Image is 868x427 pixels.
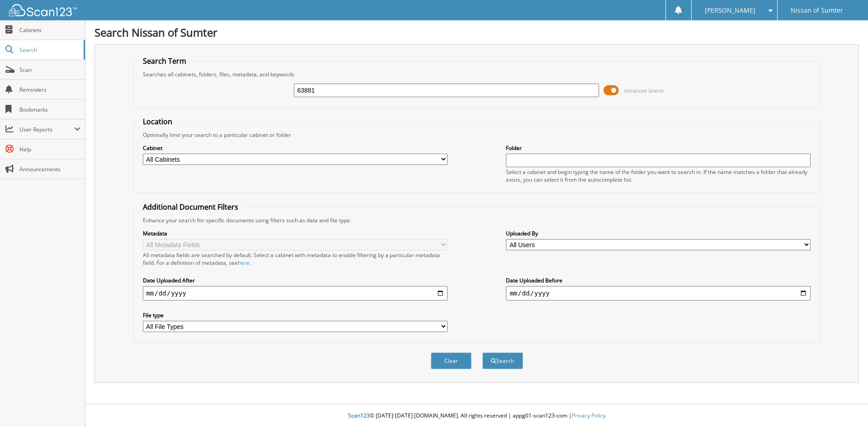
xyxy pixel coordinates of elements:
[19,126,74,133] span: User Reports
[572,412,606,419] a: Privacy Policy
[348,412,370,419] span: Scan123
[143,286,448,300] input: start
[138,117,177,127] legend: Location
[431,352,472,369] button: Clear
[238,259,250,267] a: here
[94,25,859,40] h1: Search Nissan of Sumter
[143,144,448,152] label: Cabinet
[823,384,868,427] iframe: Chat Widget
[143,251,448,267] div: All metadata fields are searched by default. Select a cabinet with metadata to enable filtering b...
[143,311,448,319] label: File type
[19,26,80,34] span: Cabinets
[9,4,77,16] img: scan123-logo-white.svg
[482,352,523,369] button: Search
[19,46,79,54] span: Search
[143,277,448,284] label: Date Uploaded After
[138,70,816,78] div: Searches all cabinets, folders, files, metadata, and keywords
[19,86,80,94] span: Reminders
[85,405,868,427] div: © [DATE]-[DATE] [DOMAIN_NAME]. All rights reserved | appg01-scan123-com |
[791,8,843,13] span: Nissan of Sumter
[19,66,80,74] span: Scan
[138,216,816,224] div: Enhance your search for specific documents using filters such as date and file type.
[19,165,80,173] span: Announcements
[506,144,811,152] label: Folder
[19,106,80,113] span: Bookmarks
[506,277,811,284] label: Date Uploaded Before
[143,230,448,237] label: Metadata
[506,286,811,300] input: end
[138,131,816,139] div: Optionally limit your search to a particular cabinet or folder
[506,230,811,237] label: Uploaded By
[138,56,191,66] legend: Search Term
[138,202,243,212] legend: Additional Document Filters
[506,168,811,183] div: Select a cabinet and begin typing the name of the folder you want to search in. If the name match...
[705,8,755,13] span: [PERSON_NAME]
[19,145,80,153] span: Help
[624,87,664,94] span: Advanced Search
